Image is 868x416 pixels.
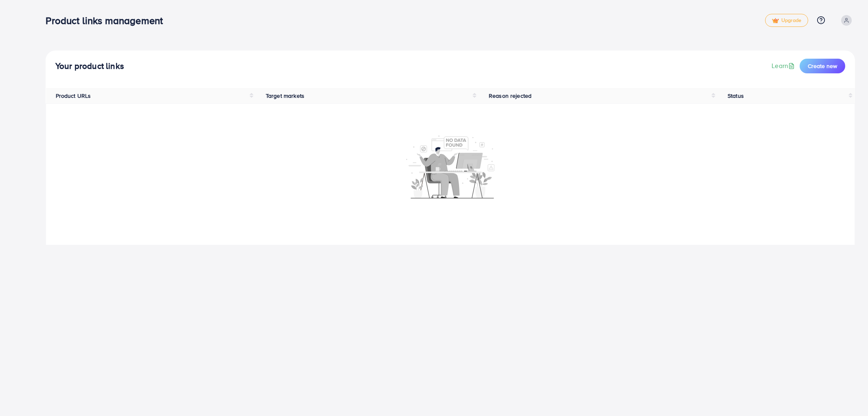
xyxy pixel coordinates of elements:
[266,92,304,100] span: Target markets
[772,18,779,24] img: tick
[772,18,801,24] span: Upgrade
[489,92,531,100] span: Reason rejected
[55,61,124,71] h4: Your product links
[772,61,796,70] a: Learn
[765,14,808,27] a: tickUpgrade
[728,92,744,100] span: Status
[800,59,845,73] button: Create new
[406,134,495,198] img: No account
[56,92,91,100] span: Product URLs
[46,15,169,26] h3: Product links management
[808,62,837,70] span: Create new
